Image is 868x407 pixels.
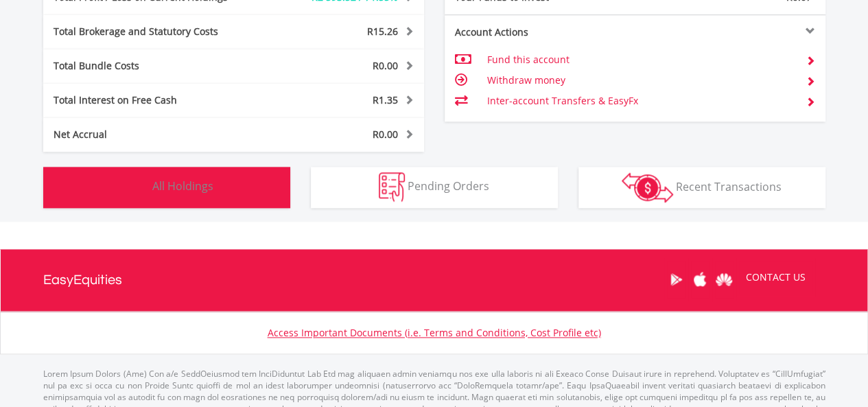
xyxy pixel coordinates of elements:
div: Total Interest on Free Cash [43,93,266,107]
img: transactions-zar-wht.png [622,172,673,202]
a: Huawei [712,258,736,301]
div: Net Accrual [43,128,266,141]
span: R1.35 [373,93,398,106]
td: Inter-account Transfers & EasyFx [486,91,795,111]
button: All Holdings [43,167,290,208]
span: R15.26 [367,25,398,38]
img: pending_instructions-wht.png [379,172,405,202]
span: R0.00 [373,128,398,141]
span: R0.00 [373,59,398,72]
a: Apple [688,258,712,301]
div: Total Bundle Costs [43,59,266,73]
span: All Holdings [152,178,213,194]
a: CONTACT US [736,258,815,296]
a: Google Play [664,258,688,301]
td: Withdraw money [486,70,795,91]
a: EasyEquities [43,249,122,311]
button: Recent Transactions [578,167,825,208]
td: Fund this account [486,49,795,70]
span: Recent Transactions [676,178,782,194]
img: holdings-wht.png [120,172,150,202]
div: Account Actions [445,25,635,39]
a: Access Important Documents (i.e. Terms and Conditions, Cost Profile etc) [268,326,601,339]
span: Pending Orders [408,178,489,194]
button: Pending Orders [311,167,558,208]
div: Total Brokerage and Statutory Costs [43,25,266,38]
